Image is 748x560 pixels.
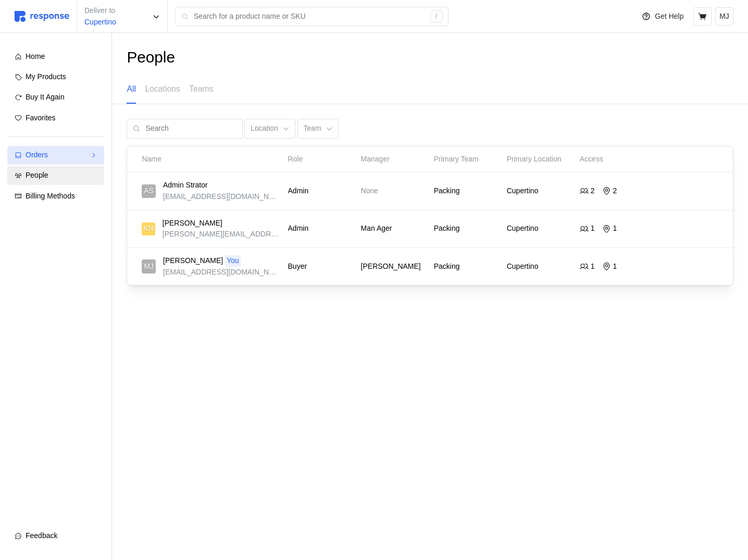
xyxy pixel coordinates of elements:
[719,11,729,22] p: MJ
[613,261,617,272] p: 1
[26,114,56,122] span: Favorites
[434,261,500,272] p: Packing
[26,531,57,540] span: Feedback
[7,47,104,66] a: Home
[7,68,104,86] a: My Products
[163,229,281,240] p: [PERSON_NAME][EMAIL_ADDRESS][DOMAIN_NAME]
[361,154,390,165] p: Manager
[7,166,104,185] a: People
[430,10,443,23] div: /
[244,119,295,139] button: Location
[84,5,116,17] p: Deliver to
[15,11,69,22] img: svg%3e
[26,192,75,200] span: Billing Methods
[163,267,281,278] p: [EMAIL_ADDRESS][DOMAIN_NAME]
[127,82,136,95] p: All
[635,7,690,27] button: Get Help
[297,119,339,139] button: Team
[144,261,154,272] p: MJ
[7,109,104,128] a: Favorites
[163,191,281,203] p: [EMAIL_ADDRESS][DOMAIN_NAME]
[303,123,321,134] p: Team
[434,223,500,234] p: Packing
[163,180,208,191] p: Admin Strator
[26,72,66,81] span: My Products
[163,255,223,267] p: [PERSON_NAME]
[26,52,45,60] span: Home
[434,185,500,197] p: Packing
[715,7,733,26] button: MJ
[7,88,104,107] a: Buy It Again
[7,187,104,206] a: Billing Methods
[7,146,104,165] a: Orders
[189,82,213,95] p: Teams
[507,261,572,272] p: Cupertino
[361,223,427,234] p: Man Ager
[26,150,86,161] div: Orders
[591,185,595,197] p: 2
[580,154,603,165] p: Access
[591,261,595,272] p: 1
[613,185,617,197] p: 2
[26,171,48,179] span: People
[434,154,479,165] p: Primary Team
[288,154,303,165] p: Role
[26,93,65,101] span: Buy It Again
[163,218,222,229] p: [PERSON_NAME]
[7,527,104,545] button: Feedback
[507,185,572,197] p: Cupertino
[613,223,617,234] p: 1
[361,261,427,272] p: [PERSON_NAME]
[145,82,180,95] p: Locations
[507,154,562,165] p: Primary Location
[127,47,175,68] h1: People
[288,185,354,197] p: Admin
[655,11,683,22] p: Get Help
[145,119,236,138] input: Search
[288,223,354,234] p: Admin
[507,223,572,234] p: Cupertino
[142,154,161,165] p: Name
[84,17,116,28] p: Cupertino
[194,7,425,26] input: Search for a product name or SKU
[288,261,354,272] p: Buyer
[143,223,153,234] p: KN
[227,255,239,267] p: You
[251,123,278,134] p: Location
[361,185,427,197] p: None
[144,185,154,197] p: AS
[591,223,595,234] p: 1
